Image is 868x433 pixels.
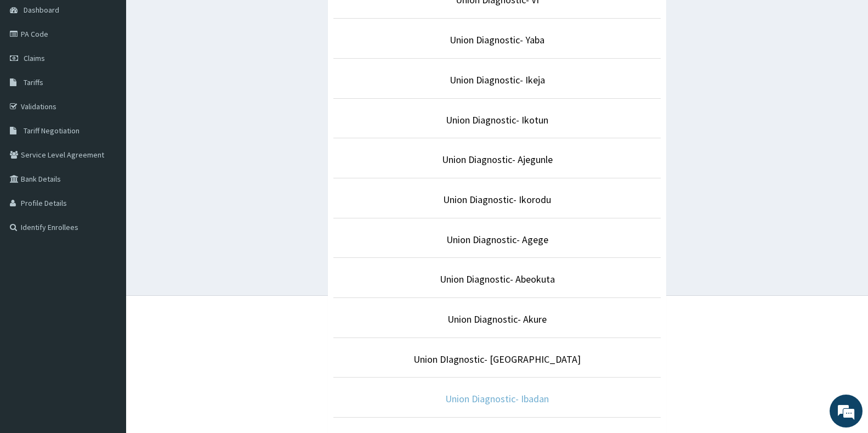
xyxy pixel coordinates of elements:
[24,5,59,15] span: Dashboard
[445,392,549,405] a: Union Diagnostic- Ibadan
[413,353,581,365] a: Union DIagnostic- [GEOGRAPHIC_DATA]
[450,74,545,86] a: Union Diagnostic- Ikeja
[446,114,548,126] a: Union Diagnostic- Ikotun
[442,153,553,166] a: Union Diagnostic- Ajegunle
[443,193,551,206] a: Union Diagnostic- Ikorodu
[450,33,544,46] a: Union Diagnostic- Yaba
[446,233,548,246] a: Union Diagnostic- Agege
[24,53,45,63] span: Claims
[24,77,43,87] span: Tariffs
[24,126,80,136] span: Tariff Negotiation
[447,313,547,325] a: Union Diagnostic- Akure
[440,273,555,285] a: Union Diagnostic- Abeokuta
